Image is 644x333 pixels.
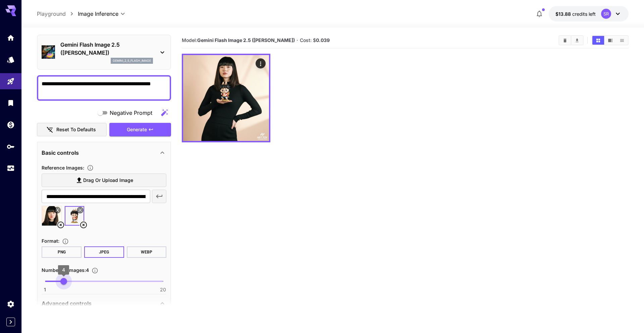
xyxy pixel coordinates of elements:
div: Actions [256,58,266,68]
label: Drag or upload image [42,174,166,187]
div: SR [601,9,611,19]
button: Download All [571,36,583,45]
span: Generate [127,126,147,134]
span: Negative Prompt [110,109,152,117]
span: Reference Images : [42,165,84,171]
div: Library [7,99,15,107]
span: Model: [182,37,295,43]
div: Gemini Flash Image 2.5 ([PERSON_NAME])gemini_2_5_flash_image [42,38,166,66]
div: Models [7,55,15,64]
button: Reset to defaults [37,123,107,137]
div: Basic controls [42,145,166,161]
div: Playground [7,77,15,86]
img: 2Q== [183,55,269,141]
div: Clear AllDownload All [558,35,584,45]
button: WEBP [127,246,167,258]
b: 0.039 [316,37,330,43]
p: Gemini Flash Image 2.5 ([PERSON_NAME]) [60,41,153,57]
span: Drag or upload image [83,176,133,185]
button: Choose the file format for the output image. [59,238,71,245]
b: Gemini Flash Image 2.5 ([PERSON_NAME]) [197,37,295,43]
div: Home [7,34,15,42]
span: credits left [572,11,596,17]
div: $13.87548 [555,10,596,17]
button: Show media in video view [604,36,616,45]
button: Specify how many images to generate in a single request. Each image generation will be charged se... [89,267,101,274]
span: 4 [62,267,65,273]
div: Wallet [7,121,15,129]
button: JPEG [84,246,124,258]
span: $13.88 [555,11,572,17]
div: Advanced controls [42,295,166,312]
span: Number of images : 4 [42,267,89,273]
span: Cost: $ [300,37,330,43]
div: Settings [7,300,15,308]
button: Expand sidebar [6,318,15,326]
button: Clear All [559,36,571,45]
button: Upload a reference image to guide the result. This is needed for Image-to-Image or Inpainting. Su... [84,164,96,171]
span: 1 [44,286,46,293]
div: Show media in grid viewShow media in video viewShow media in list view [592,35,629,45]
nav: breadcrumb [37,10,78,18]
p: gemini_2_5_flash_image [113,58,151,63]
button: Show media in list view [616,36,628,45]
span: 20 [160,286,166,293]
button: Generate [109,123,171,137]
span: Image Inference [78,10,118,18]
div: API Keys [7,142,15,151]
p: · [297,36,298,44]
a: Playground [37,10,66,18]
span: Format : [42,238,59,244]
button: PNG [42,246,82,258]
button: $13.87548SR [549,6,629,21]
button: Show media in grid view [592,36,604,45]
p: Basic controls [42,149,79,157]
div: Usage [7,164,15,173]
